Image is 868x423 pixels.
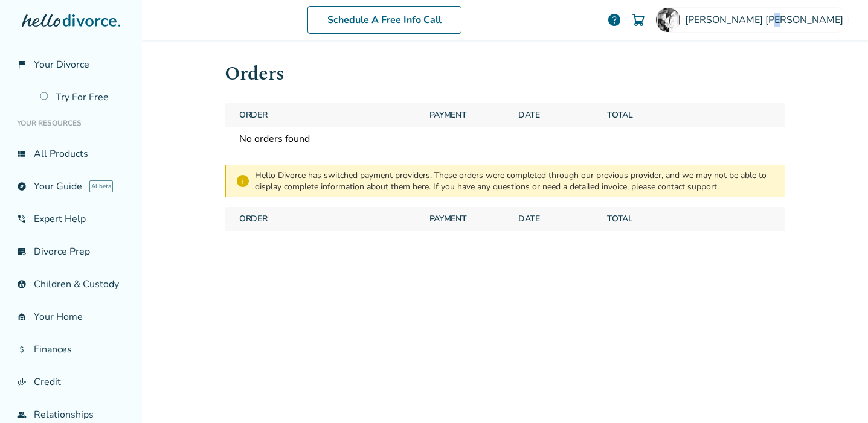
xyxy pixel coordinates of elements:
a: view_listAll Products [10,140,132,168]
span: attach_money [17,345,27,354]
a: help [607,13,622,27]
a: finance_modeCredit [10,368,132,396]
span: info [236,174,250,188]
div: Hello Divorce has switched payment providers. These orders were completed through our previous pr... [255,170,776,192]
a: phone_in_talkExpert Help [10,205,132,233]
img: Rahj Watson [656,8,680,32]
span: phone_in_talk [17,214,27,224]
span: account_child [17,279,27,289]
img: Cart [631,13,646,27]
span: Total [602,103,686,127]
span: Payment [425,207,509,231]
a: account_childChildren & Custody [10,270,132,298]
a: attach_moneyFinances [10,336,132,363]
span: finance_mode [17,377,27,387]
span: [PERSON_NAME] [PERSON_NAME] [685,13,848,27]
span: No orders found [234,127,420,150]
span: Date [513,207,597,231]
iframe: Chat Widget [808,365,868,423]
span: list_alt_check [17,247,27,256]
span: Order [234,103,420,127]
span: Order [234,207,420,231]
span: garage_home [17,312,27,322]
span: explore [17,182,27,191]
span: flag_2 [17,60,27,69]
a: flag_2Your Divorce [10,51,132,78]
a: Schedule A Free Info Call [307,6,461,34]
span: view_list [17,149,27,159]
h1: Orders [225,59,785,89]
a: garage_homeYour Home [10,303,132,331]
li: Your Resources [10,111,132,135]
a: Try For Free [33,83,132,111]
span: Total [602,207,686,231]
span: group [17,410,27,419]
span: AI beta [89,180,113,192]
a: list_alt_checkDivorce Prep [10,238,132,266]
span: Your Divorce [34,58,89,71]
span: Payment [425,103,509,127]
a: exploreYour GuideAI beta [10,173,132,200]
span: Date [513,103,597,127]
